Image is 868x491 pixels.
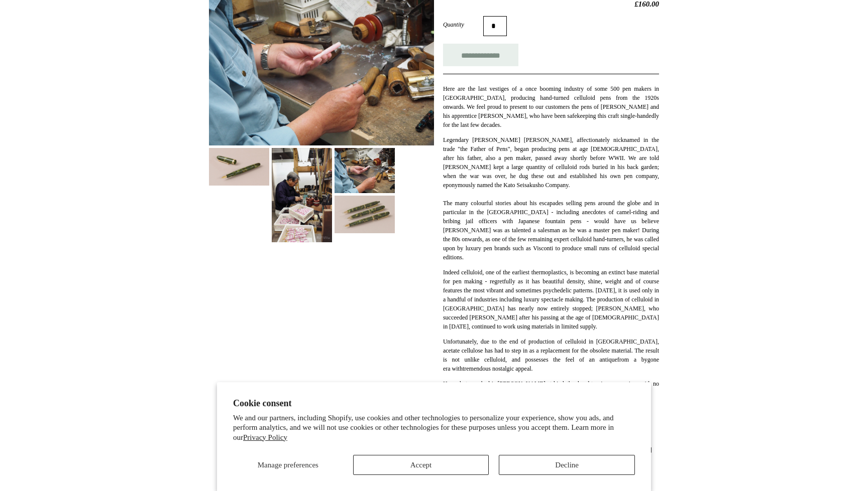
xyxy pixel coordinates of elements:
button: Manage preferences [233,455,343,475]
p: with [443,337,659,373]
span: tremendous nostalgic appeal. [463,365,533,372]
a: Privacy Policy [243,433,287,441]
span: Manage preferences [258,461,318,469]
img: Ohnishi Seisakusho Camouflage Acetate Fountain Pen [272,148,332,242]
img: Ohnishi Seisakusho Camouflage Acetate Fountain Pen [335,148,395,193]
button: Decline [499,455,635,475]
label: Quantity [443,20,483,29]
p: Here are the last vestiges of a once booming industry of some 500 pen makers in [GEOGRAPHIC_DATA]... [443,84,659,129]
img: Ohnishi Seisakusho Camouflage Acetate Fountain Pen [209,148,269,186]
span: Here photographed is [PERSON_NAME] at his lathe, hand turning every piece with no machine calibra... [443,380,659,396]
p: Indeed celluloid, one of the earliest thermoplastics, is becoming an extinct base material for pe... [443,268,659,331]
img: Ohnishi Seisakusho Camouflage Acetate Fountain Pen [335,196,395,233]
button: Accept [353,455,489,475]
h2: Cookie consent [233,398,635,409]
p: Legendary [PERSON_NAME] [PERSON_NAME], affectionately nicknamed in the trade "the Father of Pens"... [443,135,659,262]
p: We and our partners, including Shopify, use cookies and other technologies to personalize your ex... [233,413,635,443]
span: Unfortunately, due to the end of production of celluloid in [GEOGRAPHIC_DATA], acetate cellulose ... [443,338,659,363]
